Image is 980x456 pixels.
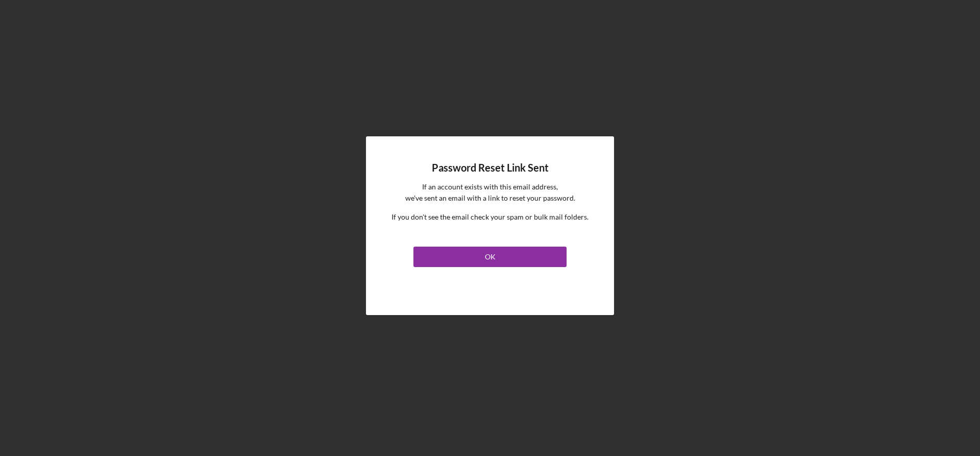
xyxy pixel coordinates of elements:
div: OK [485,247,496,267]
button: OK [413,247,567,267]
p: If you don't see the email check your spam or bulk mail folders. [391,211,589,223]
h4: Password Reset Link Sent [432,162,549,174]
p: If an account exists with this email address, we've sent an email with a link to reset your passw... [405,181,575,204]
a: OK [413,243,567,267]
